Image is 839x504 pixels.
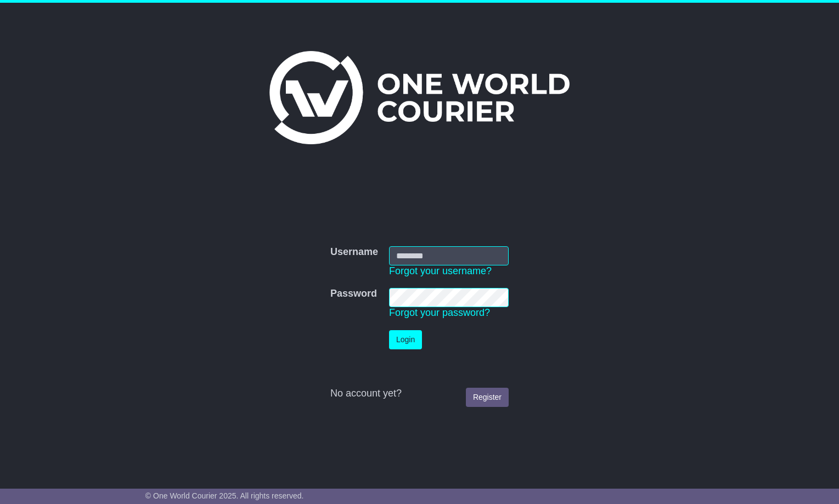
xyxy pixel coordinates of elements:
[145,491,304,500] span: © One World Courier 2025. All rights reserved.
[330,288,377,300] label: Password
[389,330,422,349] button: Login
[389,265,492,276] a: Forgot your username?
[330,388,509,400] div: No account yet?
[269,51,569,144] img: One World
[466,388,509,407] a: Register
[330,246,378,258] label: Username
[389,307,490,318] a: Forgot your password?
